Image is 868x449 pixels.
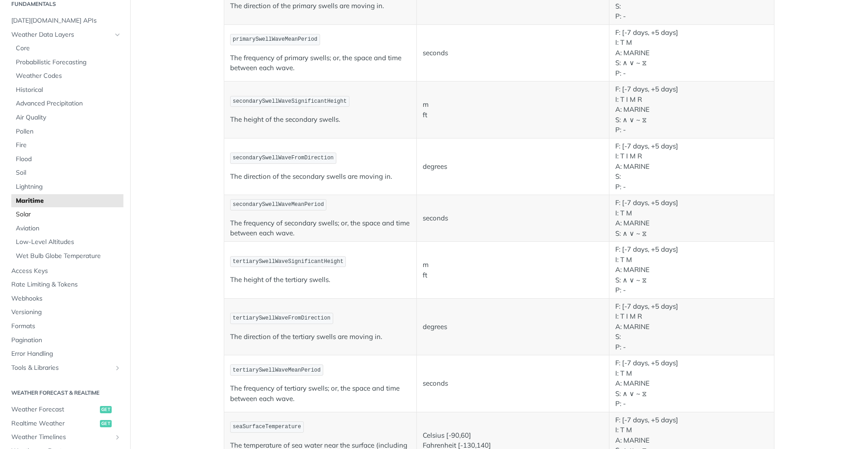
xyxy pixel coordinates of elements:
[230,172,410,182] p: The direction of the secondary swells are moving in.
[7,417,123,430] a: Realtime Weatherget
[16,127,121,136] span: Pollen
[11,111,123,124] a: Air Quality
[11,153,123,166] a: Flood
[16,155,121,164] span: Flood
[7,292,123,306] a: Webhooks
[11,83,123,97] a: Historical
[615,198,768,239] p: F: [-7 days, +5 days] I: T M A: MARINE S: ∧ ∨ ~ ⧖
[16,182,121,191] span: Lightning
[230,275,410,285] p: The height of the tertiary swells.
[11,97,123,110] a: Advanced Precipitation
[615,28,768,79] p: F: [-7 days, +5 days] I: T M A: MARINE S: ∧ ∨ ~ ⧖ P: -
[7,389,123,397] h2: Weather Forecast & realtime
[230,383,410,404] p: The frequency of tertiary swells; or, the space and time between each wave.
[11,405,98,414] span: Weather Forecast
[11,336,121,345] span: Pagination
[16,168,121,177] span: Soil
[11,166,123,180] a: Soil
[16,72,121,81] span: Weather Codes
[11,42,123,55] a: Core
[114,31,121,38] button: Hide subpages for Weather Data Layers
[233,315,330,321] span: tertiarySwellWaveFromDirection
[11,180,123,194] a: Lightning
[423,213,603,224] p: seconds
[11,30,112,39] span: Weather Data Layers
[11,280,121,289] span: Rate Limiting & Tokens
[114,434,121,441] button: Show subpages for Weather Timelines
[11,349,121,358] span: Error Handling
[615,84,768,135] p: F: [-7 days, +5 days] I: T I M R A: MARINE S: ∧ ∨ ~ ⧖ P: -
[230,115,410,125] p: The height of the secondary swells.
[114,364,121,372] button: Show subpages for Tools & Libraries
[11,308,121,317] span: Versioning
[16,86,121,95] span: Historical
[16,44,121,53] span: Core
[423,48,603,58] p: seconds
[7,361,123,375] a: Tools & LibrariesShow subpages for Tools & Libraries
[11,222,123,235] a: Aviation
[7,347,123,361] a: Error Handling
[16,196,121,205] span: Maritime
[7,28,123,42] a: Weather Data LayersHide subpages for Weather Data Layers
[11,419,98,428] span: Realtime Weather
[423,322,603,332] p: degrees
[16,210,121,219] span: Solar
[11,194,123,208] a: Maritime
[11,125,123,139] a: Pollen
[7,334,123,347] a: Pagination
[11,139,123,152] a: Fire
[230,1,410,11] p: The direction of the primary swells are moving in.
[16,113,121,122] span: Air Quality
[16,252,121,261] span: Wet Bulb Globe Temperature
[11,69,123,83] a: Weather Codes
[100,406,112,413] span: get
[615,301,768,353] p: F: [-7 days, +5 days] I: T I M R A: MARINE S: P: -
[233,155,334,161] span: secondarySwellWaveFromDirection
[16,58,121,67] span: Probabilistic Forecasting
[423,100,603,120] p: m ft
[233,424,301,430] span: seaSurfaceTemperature
[230,332,410,342] p: The direction of the tertiary swells are moving in.
[11,322,121,331] span: Formats
[11,294,121,303] span: Webhooks
[615,244,768,296] p: F: [-7 days, +5 days] I: T M A: MARINE S: ∧ ∨ ~ ⧖ P: -
[233,201,324,208] span: secondarySwellWaveMeanPeriod
[7,403,123,416] a: Weather Forecastget
[11,249,123,263] a: Wet Bulb Globe Temperature
[230,218,410,239] p: The frequency of secondary swells; or, the space and time between each wave.
[423,378,603,389] p: seconds
[233,98,347,105] span: secondarySwellWaveSignificantHeight
[7,320,123,333] a: Formats
[11,363,112,373] span: Tools & Libraries
[230,53,410,73] p: The frequency of primary swells; or, the space and time between each wave.
[233,367,321,373] span: tertiarySwellWaveMeanPeriod
[7,430,123,444] a: Weather TimelinesShow subpages for Weather Timelines
[7,306,123,319] a: Versioning
[11,208,123,221] a: Solar
[11,267,121,276] span: Access Keys
[7,264,123,278] a: Access Keys
[100,420,112,427] span: get
[16,99,121,108] span: Advanced Precipitation
[16,141,121,150] span: Fire
[615,358,768,409] p: F: [-7 days, +5 days] I: T M A: MARINE S: ∧ ∨ ~ ⧖ P: -
[7,278,123,291] a: Rate Limiting & Tokens
[7,14,123,28] a: [DATE][DOMAIN_NAME] APIs
[423,162,603,172] p: degrees
[11,16,121,25] span: [DATE][DOMAIN_NAME] APIs
[11,433,112,442] span: Weather Timelines
[16,224,121,233] span: Aviation
[423,260,603,280] p: m ft
[16,238,121,247] span: Low-Level Altitudes
[233,36,317,43] span: primarySwellWaveMeanPeriod
[11,56,123,69] a: Probabilistic Forecasting
[11,235,123,249] a: Low-Level Altitudes
[233,258,344,265] span: tertiarySwellWaveSignificantHeight
[615,141,768,192] p: F: [-7 days, +5 days] I: T I M R A: MARINE S: P: -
